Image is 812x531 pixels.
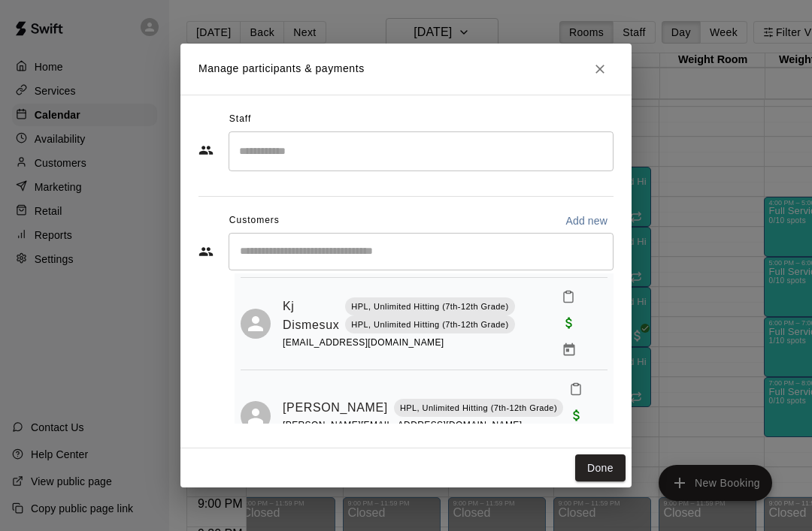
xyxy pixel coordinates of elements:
span: Staff [229,107,251,131]
p: Add new [565,213,607,228]
span: [EMAIL_ADDRESS][DOMAIN_NAME] [283,337,444,348]
p: HPL, Unlimited Hitting (7th-12th Grade) [351,300,508,313]
div: Kj Dismesux [241,309,271,339]
div: Noah Cross [241,401,271,431]
a: [PERSON_NAME] [283,398,388,418]
span: [PERSON_NAME][EMAIL_ADDRESS][DOMAIN_NAME] [283,420,522,430]
button: Done [575,454,626,482]
a: Kj Dismesux [283,297,339,335]
span: Paid with Credit [556,315,583,328]
p: HPL, Unlimited Hitting (7th-12th Grade) [400,402,557,415]
p: Manage participants & payments [198,61,365,77]
button: Close [586,56,614,83]
div: Search staff [229,131,614,171]
button: Mark attendance [556,284,581,309]
button: Mark attendance [563,376,589,402]
button: Add new [559,209,614,233]
button: Manage bookings & payment [556,336,583,364]
p: HPL, Unlimited Hitting (7th-12th Grade) [351,318,508,331]
div: Start typing to search customers... [229,233,614,270]
span: Paid with Credit [563,408,590,421]
span: Customers [229,209,280,233]
svg: Customers [198,244,214,259]
svg: Staff [198,143,214,158]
